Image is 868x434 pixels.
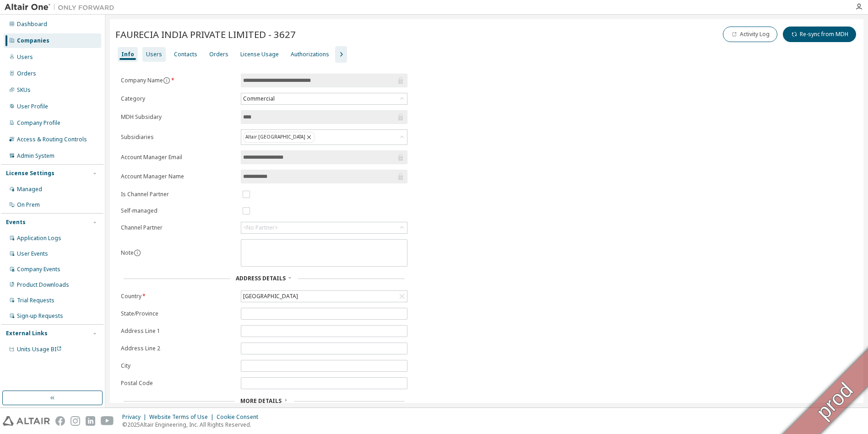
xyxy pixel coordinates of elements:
div: Website Terms of Use [149,413,217,421]
div: Managed [17,186,42,193]
div: Admin System [17,152,54,160]
label: Account Manager Name [121,173,235,180]
img: linkedin.svg [86,416,95,426]
label: Category [121,95,235,102]
div: <No Partner> [243,224,278,231]
div: Orders [209,51,228,58]
div: Commercial [241,93,407,104]
span: More Details [240,397,282,405]
div: Orders [17,70,36,77]
label: Address Line 2 [121,345,235,352]
div: Contacts [174,51,197,58]
img: Altair One [5,3,119,12]
div: Application Logs [17,235,61,242]
div: Altair [GEOGRAPHIC_DATA] [241,130,407,145]
img: altair_logo.svg [3,416,50,426]
label: MDH Subsidary [121,113,235,121]
div: Access & Routing Controls [17,136,87,143]
div: Dashboard [17,21,47,28]
button: Activity Log [723,27,777,42]
div: Trial Requests [17,297,54,304]
div: [GEOGRAPHIC_DATA] [241,291,407,302]
label: Account Manager Email [121,154,235,161]
div: License Settings [6,170,54,177]
div: User Profile [17,103,48,110]
label: Address Line 1 [121,327,235,335]
div: Altair [GEOGRAPHIC_DATA] [243,132,315,143]
div: Product Downloads [17,281,69,289]
div: Users [146,51,162,58]
div: SKUs [17,86,31,94]
img: instagram.svg [71,416,80,426]
div: License Usage [240,51,279,58]
label: Company Name [121,77,235,84]
div: Company Profile [17,119,60,127]
div: [GEOGRAPHIC_DATA] [242,291,299,301]
div: Company Events [17,266,60,273]
label: Self-managed [121,207,235,214]
div: External Links [6,330,48,337]
button: information [163,77,170,84]
span: Address Details [236,274,286,282]
div: Info [121,51,134,58]
label: Channel Partner [121,224,235,231]
span: FAURECIA INDIA PRIVATE LIMITED - 3627 [115,28,296,41]
div: Events [6,219,26,226]
div: Commercial [242,94,276,104]
button: information [134,249,141,257]
div: Privacy [122,413,149,421]
span: Units Usage BI [17,345,62,353]
button: Re-sync from MDH [783,27,856,42]
div: On Prem [17,201,40,209]
div: Sign-up Requests [17,312,63,320]
p: © 2025 Altair Engineering, Inc. All Rights Reserved. [122,421,264,429]
div: Users [17,54,33,61]
label: State/Province [121,310,235,317]
div: Cookie Consent [217,413,264,421]
img: facebook.svg [55,416,65,426]
label: Is Channel Partner [121,191,235,198]
div: <No Partner> [241,222,407,233]
label: Country [121,293,235,300]
div: Authorizations [291,51,329,58]
label: Postal Code [121,380,235,387]
label: Subsidiaries [121,134,235,141]
label: City [121,362,235,370]
label: Note [121,249,134,257]
div: Companies [17,37,49,44]
div: User Events [17,250,48,257]
img: youtube.svg [101,416,114,426]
